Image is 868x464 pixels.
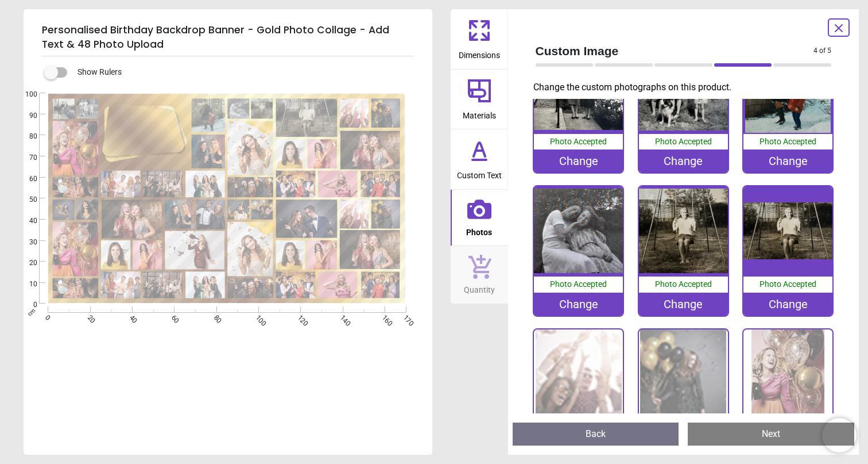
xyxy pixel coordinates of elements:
[464,279,495,296] span: Quantity
[536,43,814,59] span: Custom Image
[451,70,508,129] button: Materials
[813,46,831,56] span: 4 of 5
[15,216,37,226] span: 40
[822,418,857,453] iframe: Brevo live chat
[759,137,816,146] span: Photo Accepted
[466,221,492,239] span: Photos
[15,111,37,121] span: 90
[42,18,414,56] h5: Personalised Birthday Backdrop Banner - Gold Photo Collage - Add Text & 48 Photo Upload
[15,174,37,184] span: 60
[534,149,623,172] div: Change
[15,279,37,289] span: 10
[15,90,37,99] span: 100
[534,293,623,316] div: Change
[15,258,37,268] span: 20
[639,149,728,172] div: Change
[169,313,176,321] span: 60
[533,81,841,94] p: Change the custom photographs on this product.
[85,313,92,321] span: 20
[743,293,832,316] div: Change
[688,423,854,446] button: Next
[211,313,219,321] span: 80
[759,279,816,289] span: Photo Accepted
[43,313,51,321] span: 0
[401,313,408,321] span: 170
[253,313,261,321] span: 100
[15,132,37,141] span: 80
[15,195,37,205] span: 50
[127,313,134,321] span: 40
[451,129,508,189] button: Custom Text
[379,313,387,321] span: 160
[457,164,502,182] span: Custom Text
[550,279,607,289] span: Photo Accepted
[459,44,500,62] span: Dimensions
[655,279,712,289] span: Photo Accepted
[655,137,712,146] span: Photo Accepted
[463,105,496,122] span: Materials
[295,313,303,321] span: 120
[639,293,728,316] div: Change
[513,423,679,446] button: Back
[15,237,37,247] span: 30
[451,190,508,246] button: Photos
[15,300,37,310] span: 0
[550,137,607,146] span: Photo Accepted
[451,9,508,69] button: Dimensions
[51,66,432,79] div: Show Rulers
[338,313,345,321] span: 140
[451,246,508,304] button: Quantity
[26,307,37,317] span: cm
[743,149,832,172] div: Change
[15,153,37,163] span: 70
